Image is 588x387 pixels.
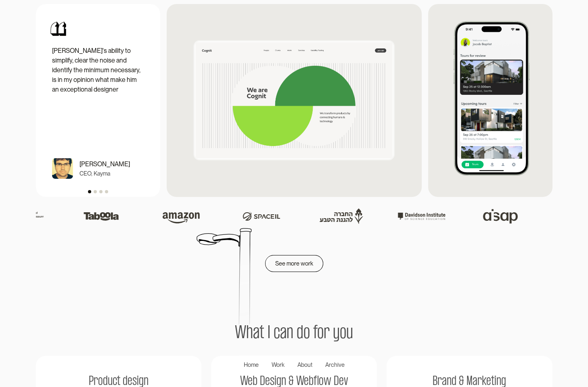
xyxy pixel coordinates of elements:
[52,158,73,179] img: Oran huberman
[265,359,291,371] a: Work
[265,255,323,272] a: See more work
[88,190,91,193] div: Show slide 1 of 4
[75,203,127,229] img: taboola logo
[395,209,447,224] img: davidson institute logo
[105,190,108,193] div: Show slide 4 of 4
[235,324,353,343] h1: What I can do for you
[291,359,319,371] a: About
[319,359,351,371] a: Archive
[237,359,265,371] a: Home
[316,207,367,226] img: SPNI logo
[428,4,552,197] img: showdigs app screenshot
[236,207,287,226] img: space IL logo
[155,203,207,230] img: Amazon logo
[80,159,130,169] p: [PERSON_NAME]
[94,190,97,193] div: Show slide 2 of 4
[36,4,160,197] div: 1 of 4
[52,46,144,94] p: [PERSON_NAME]'s ability to simplify, clear the noise and identify the minimum necessary, is in my...
[36,4,160,197] div: carousel
[244,360,259,369] div: Home
[272,360,285,369] div: Work
[297,360,312,369] div: About
[325,360,345,369] div: Archive
[275,259,313,268] div: See more work
[476,201,527,232] img: aisap logo
[80,169,110,178] p: CEO, Kayma
[99,190,103,193] div: Show slide 3 of 4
